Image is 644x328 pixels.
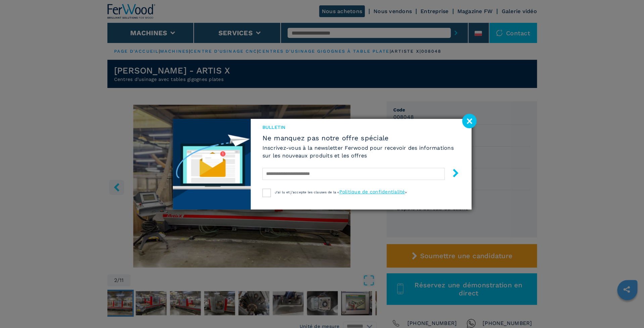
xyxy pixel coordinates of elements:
[405,190,407,194] font: »
[262,125,286,130] font: Bulletin
[445,166,460,182] button: bouton d'envoi
[339,189,405,194] a: Politique de confidentialité
[173,119,251,209] img: Image de la newsletter
[275,190,339,194] font: J'ai lu et j'accepte les clauses de la «
[262,145,454,159] font: Inscrivez-vous à la newsletter Ferwood pour recevoir des informations sur les nouveaux produits e...
[262,134,389,142] font: Ne manquez pas notre offre spéciale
